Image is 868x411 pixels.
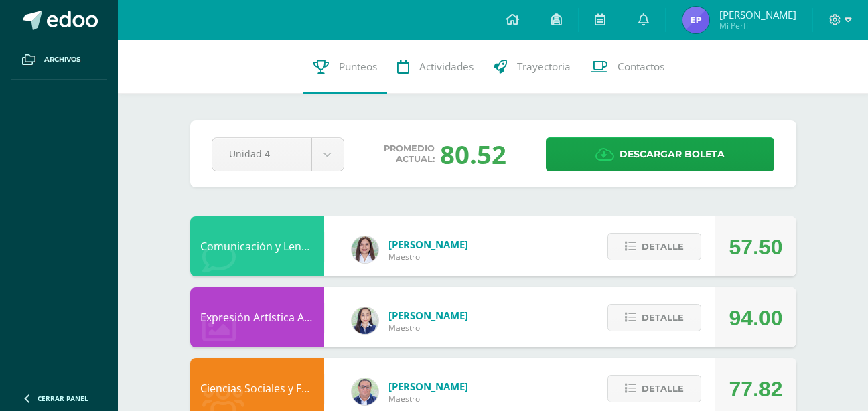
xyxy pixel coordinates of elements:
[546,137,774,171] a: Descargar boleta
[729,217,782,277] div: 57.50
[729,288,782,348] div: 94.00
[44,54,80,65] span: Archivos
[11,40,107,80] a: Archivos
[38,394,88,403] span: Cerrar panel
[388,322,468,333] span: Maestro
[303,40,387,94] a: Punteos
[388,238,468,251] span: [PERSON_NAME]
[352,307,378,334] img: 360951c6672e02766e5b7d72674f168c.png
[352,378,378,405] img: c1c1b07ef08c5b34f56a5eb7b3c08b85.png
[388,251,468,262] span: Maestro
[581,40,674,94] a: Contactos
[642,376,684,401] span: Detalle
[517,60,571,74] span: Trayectoria
[484,40,581,94] a: Trayectoria
[620,138,725,171] span: Descargar boleta
[607,233,701,260] button: Detalle
[440,137,506,171] div: 80.52
[682,7,709,33] img: b45ddb5222421435e9e5a0c45b11e8ab.png
[607,375,701,402] button: Detalle
[212,138,344,171] a: Unidad 4
[229,138,295,169] span: Unidad 4
[642,234,684,259] span: Detalle
[719,8,796,21] span: [PERSON_NAME]
[190,287,324,347] div: Expresión Artística ARTES PLÁSTICAS
[388,380,468,393] span: [PERSON_NAME]
[419,60,474,74] span: Actividades
[339,60,377,74] span: Punteos
[642,305,684,330] span: Detalle
[618,60,664,74] span: Contactos
[388,393,468,404] span: Maestro
[388,309,468,322] span: [PERSON_NAME]
[387,40,484,94] a: Actividades
[719,20,796,31] span: Mi Perfil
[352,236,378,263] img: acecb51a315cac2de2e3deefdb732c9f.png
[607,304,701,331] button: Detalle
[384,143,435,165] span: Promedio actual:
[190,216,324,276] div: Comunicación y Lenguaje, Inglés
